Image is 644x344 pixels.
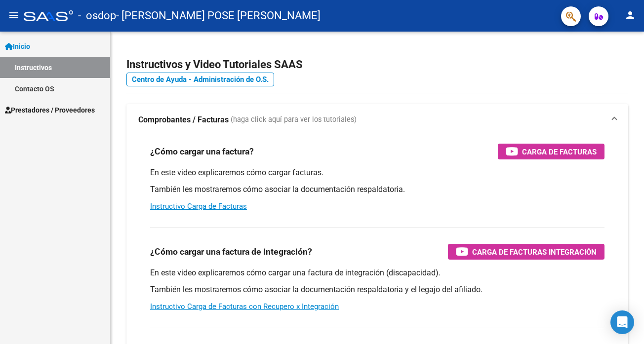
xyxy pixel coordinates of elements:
a: Centro de Ayuda - Administración de O.S. [126,73,274,86]
span: (haga click aquí para ver los tutoriales) [231,115,357,125]
span: Carga de Facturas Integración [472,246,597,258]
h3: ¿Cómo cargar una factura? [150,145,254,158]
h2: Instructivos y Video Tutoriales SAAS [126,55,628,74]
a: Instructivo Carga de Facturas [150,202,247,211]
mat-expansion-panel-header: Comprobantes / Facturas (haga click aquí para ver los tutoriales) [126,104,628,136]
p: También les mostraremos cómo asociar la documentación respaldatoria y el legajo del afiliado. [150,284,604,295]
mat-icon: menu [8,9,20,21]
button: Carga de Facturas Integración [448,244,604,260]
span: Inicio [5,41,30,52]
div: Open Intercom Messenger [610,310,634,334]
strong: Comprobantes / Facturas [138,115,229,125]
p: También les mostraremos cómo asociar la documentación respaldatoria. [150,184,604,195]
p: En este video explicaremos cómo cargar una factura de integración (discapacidad). [150,268,604,278]
span: Prestadores / Proveedores [5,105,95,115]
p: En este video explicaremos cómo cargar facturas. [150,167,604,178]
span: Carga de Facturas [522,146,597,158]
mat-icon: person [624,9,636,21]
span: - [PERSON_NAME] POSE [PERSON_NAME] [116,5,321,27]
span: - osdop [78,5,116,27]
a: Instructivo Carga de Facturas con Recupero x Integración [150,302,339,311]
button: Carga de Facturas [498,144,604,159]
h3: ¿Cómo cargar una factura de integración? [150,245,312,259]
